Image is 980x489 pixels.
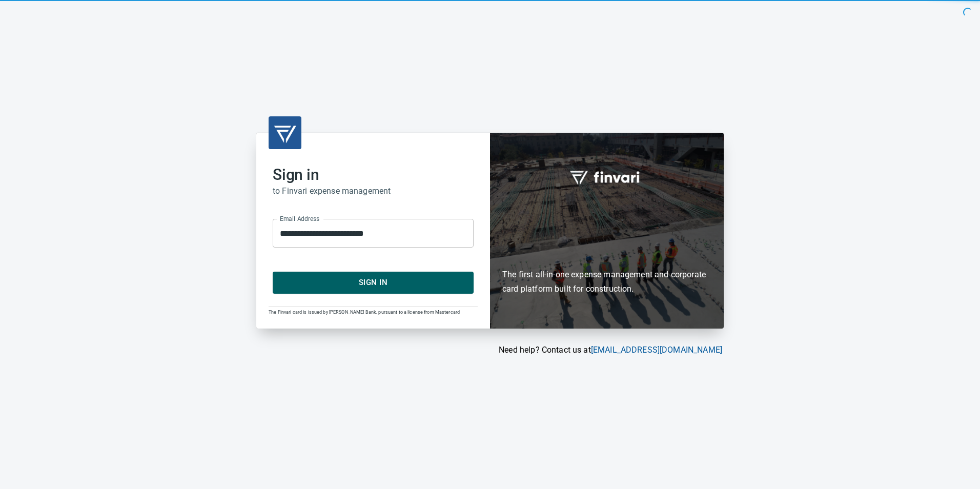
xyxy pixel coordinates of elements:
div: Finvari [490,133,724,328]
span: Sign In [284,276,462,289]
span: The Finvari card is issued by [PERSON_NAME] Bank, pursuant to a license from Mastercard [269,310,460,315]
img: transparent_logo.png [273,120,297,145]
h6: The first all-in-one expense management and corporate card platform built for construction. [502,208,711,296]
h6: to Finvari expense management [273,184,474,198]
h2: Sign in [273,166,474,184]
img: fullword_logo_white.png [568,165,645,189]
p: Need help? Contact us at [256,344,722,356]
button: Sign In [273,272,474,293]
a: [EMAIL_ADDRESS][DOMAIN_NAME] [591,345,722,355]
